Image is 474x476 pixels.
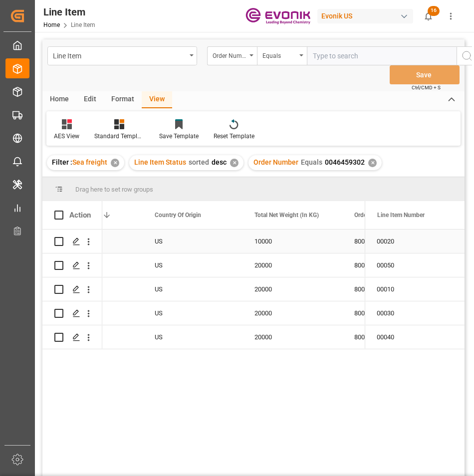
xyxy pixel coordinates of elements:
a: Home [43,21,60,28]
div: Reset Template [214,132,254,141]
div: Press SPACE to select this row. [365,325,465,349]
span: 0046459302 [325,158,365,166]
div: AES View [54,132,79,141]
button: open menu [47,46,197,65]
button: show more [440,5,462,27]
span: Filter : [52,158,72,166]
div: Press SPACE to select this row. [365,230,465,253]
div: 00030 [365,301,465,325]
div: Save Template [159,132,199,141]
span: Order Number [253,158,298,166]
div: US [143,230,242,253]
div: Press SPACE to select this row. [365,301,465,325]
div: Press SPACE to select this row. [365,253,465,277]
div: Edit [76,91,104,108]
div: Equals [262,49,296,60]
div: Press SPACE to select this row. [42,325,102,349]
button: open menu [257,46,307,65]
div: Standard Templates [94,132,144,141]
span: Line Item Number [377,212,425,219]
div: Press SPACE to select this row. [42,253,102,277]
span: sorted [189,158,209,166]
div: ✕ [111,159,119,167]
span: Country Of Origin [155,212,201,219]
span: Drag here to set row groups [75,186,153,193]
div: 800 [342,301,442,325]
div: 800 [342,253,442,277]
div: US [143,325,242,349]
button: open menu [207,46,257,65]
div: 800 [342,325,442,349]
div: Press SPACE to select this row. [42,277,102,301]
div: 800 [342,230,442,253]
div: 20000 [242,277,342,301]
div: 10000 [242,230,342,253]
span: Total Net Weight (In KG) [254,212,319,219]
span: Line Item Status [134,158,186,166]
div: 800 [342,277,442,301]
div: 20000 [242,301,342,325]
div: 00050 [365,253,465,277]
div: 20000 [242,325,342,349]
div: Action [69,211,91,220]
button: Save [390,65,460,84]
div: ✕ [230,159,238,167]
div: 00020 [365,230,465,253]
span: Ordered Quantity [354,212,399,219]
div: ✕ [368,159,377,167]
img: Evonik-brand-mark-Deep-Purple-RGB.jpeg_1700498283.jpeg [245,7,310,25]
div: 20000 [242,253,342,277]
div: US [143,253,242,277]
div: Home [42,91,76,108]
div: US [143,277,242,301]
div: Line Item [53,49,186,61]
div: Format [104,91,142,108]
button: Evonik US [317,6,417,25]
div: Evonik US [317,9,413,23]
div: Order Number [213,49,246,60]
button: show 16 new notifications [417,5,440,27]
div: Line Item [43,4,95,19]
span: Equals [301,158,322,166]
div: Press SPACE to select this row. [42,230,102,253]
span: desc [212,158,227,166]
div: 00010 [365,277,465,301]
div: 00040 [365,325,465,349]
div: US [143,301,242,325]
span: Sea freight [72,158,107,166]
div: Press SPACE to select this row. [365,277,465,301]
input: Type to search [307,46,457,65]
span: 16 [428,6,440,16]
div: Press SPACE to select this row. [42,301,102,325]
span: Ctrl/CMD + S [412,84,441,91]
div: View [142,91,172,108]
